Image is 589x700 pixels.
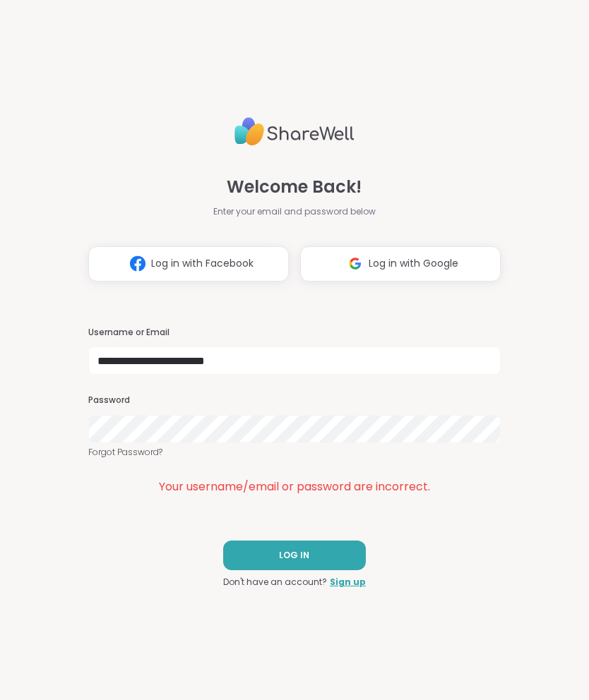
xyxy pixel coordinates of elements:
img: ShareWell Logo [234,111,355,152]
button: Log in with Google [300,246,501,282]
a: Forgot Password? [88,446,501,459]
span: Log in with Facebook [151,256,254,271]
h3: Username or Email [88,327,501,339]
button: Log in with Facebook [88,246,289,282]
a: Sign up [330,576,366,589]
div: Your username/email or password are incorrect. [88,478,501,495]
h3: Password [88,394,501,406]
span: Enter your email and password below [213,205,376,218]
span: Welcome Back! [227,174,362,200]
button: LOG IN [223,541,366,570]
img: ShareWell Logomark [124,251,151,277]
span: LOG IN [279,549,309,562]
span: Log in with Google [369,256,458,271]
span: Don't have an account? [223,576,327,589]
img: ShareWell Logomark [342,251,369,277]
